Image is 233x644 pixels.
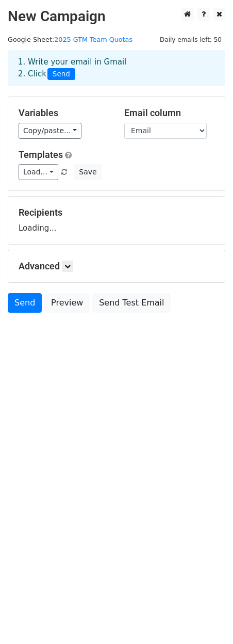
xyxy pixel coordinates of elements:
div: Loading... [19,207,214,234]
h5: Email column [124,107,214,119]
span: Send [47,68,75,81]
a: Daily emails left: 50 [156,36,225,43]
h5: Recipients [19,207,214,218]
a: Preview [44,293,90,313]
small: Google Sheet: [8,36,132,43]
a: 2025 GTM Team Quotas [54,36,132,43]
a: Send [8,293,42,313]
button: Save [74,164,101,180]
h5: Variables [19,107,109,119]
div: 1. Write your email in Gmail 2. Click [10,56,223,80]
a: Templates [19,149,63,160]
span: Daily emails left: 50 [156,34,225,45]
h2: New Campaign [8,8,225,25]
a: Load... [19,164,58,180]
a: Copy/paste... [19,123,81,139]
a: Send Test Email [92,293,171,313]
h5: Advanced [19,261,214,272]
